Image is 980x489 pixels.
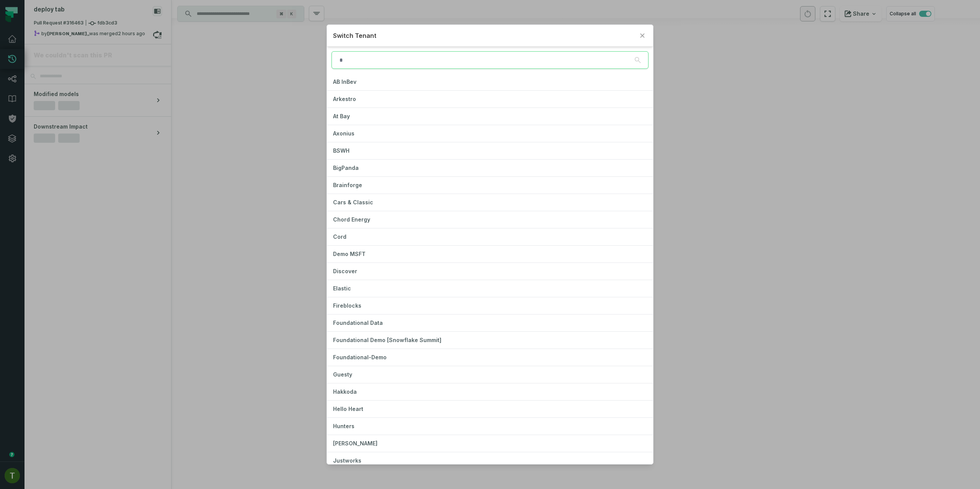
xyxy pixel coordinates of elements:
[333,285,351,292] span: Elastic
[333,354,387,360] span: Foundational-Demo
[333,457,361,464] span: Justworks
[327,125,653,142] button: Axonius
[333,78,356,85] span: AB InBev
[333,251,366,257] span: Demo MSFT
[327,73,653,90] button: AB InBev
[333,423,354,429] span: Hunters
[333,406,363,412] span: Hello Heart
[327,160,653,176] button: BigPanda
[327,418,653,435] button: Hunters
[327,332,653,349] button: Foundational Demo [Snowflake Summit]
[333,440,377,447] span: [PERSON_NAME]
[333,388,357,395] span: Hakkoda
[327,211,653,228] button: Chord Energy
[327,366,653,383] button: Guesty
[327,315,653,331] button: Foundational Data
[333,147,350,154] span: BSWH
[327,435,653,452] button: [PERSON_NAME]
[333,302,361,309] span: Fireblocks
[333,199,373,205] span: Cars & Classic
[333,182,362,188] span: Brainforge
[327,194,653,211] button: Cars & Classic
[327,177,653,194] button: Brainforge
[333,319,383,326] span: Foundational Data
[333,130,354,137] span: Axonius
[327,452,653,469] button: Justworks
[333,96,356,102] span: Arkestro
[333,371,352,378] span: Guesty
[327,280,653,297] button: Elastic
[327,401,653,417] button: Hello Heart
[638,31,647,40] button: Close
[327,349,653,366] button: Foundational-Demo
[327,246,653,262] button: Demo MSFT
[327,228,653,245] button: Cord
[327,263,653,280] button: Discover
[327,142,653,159] button: BSWH
[333,165,359,171] span: BigPanda
[327,297,653,314] button: Fireblocks
[333,31,634,40] h2: Switch Tenant
[333,113,350,119] span: At Bay
[333,268,357,274] span: Discover
[333,233,346,240] span: Cord
[327,91,653,108] button: Arkestro
[327,108,653,125] button: At Bay
[327,383,653,400] button: Hakkoda
[333,216,370,223] span: Chord Energy
[333,337,441,343] span: Foundational Demo [Snowflake Summit]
